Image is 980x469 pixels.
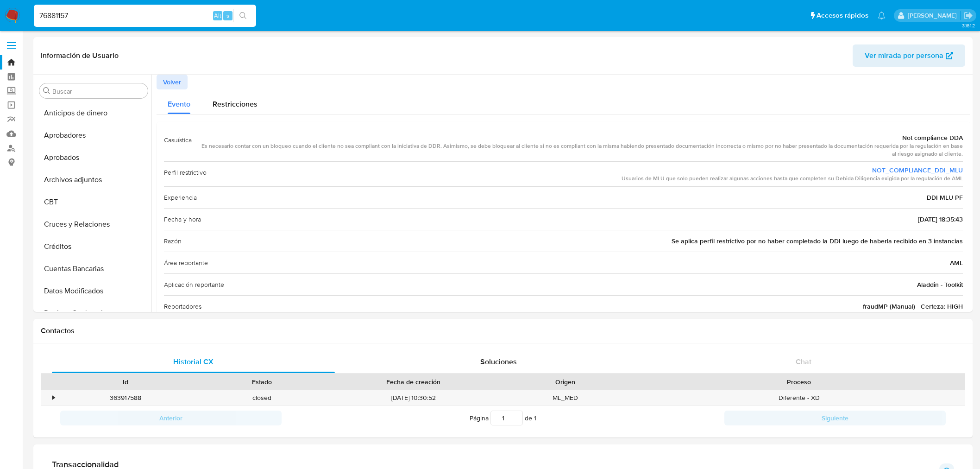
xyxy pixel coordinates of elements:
button: Aprobados [36,146,151,169]
button: CBT [36,191,151,213]
div: Fecha de creación [336,377,490,387]
div: • [52,393,55,402]
a: Notificaciones [878,12,886,19]
h1: Contactos [41,326,965,336]
a: Salir [963,11,973,20]
button: Datos Modificados [36,280,151,302]
button: Anterior [60,411,282,425]
div: [DATE] 10:30:52 [330,390,497,406]
span: Historial CX [173,356,214,367]
h1: Información de Usuario [41,51,119,60]
span: Alt [214,11,221,20]
div: Proceso [640,377,958,387]
button: Cruces y Relaciones [36,213,151,235]
button: Anticipos de dinero [36,102,151,124]
input: Buscar usuario o caso... [34,10,256,22]
span: Accesos rápidos [817,11,868,20]
div: Id [64,377,187,387]
span: s [226,11,229,20]
div: Diferente - XD [633,390,965,406]
button: Créditos [36,235,151,258]
div: Estado [200,377,323,387]
span: Ver mirada por persona [865,44,943,67]
button: Siguiente [724,411,946,425]
button: Archivos adjuntos [36,169,151,191]
div: ML_MED [497,390,633,406]
span: Chat [796,356,811,367]
button: Aprobadores [36,124,151,146]
div: 363917588 [57,390,194,406]
span: Soluciones [480,356,517,367]
button: Devices Geolocation [36,302,151,324]
input: Buscar [52,87,144,95]
p: gregorio.negri@mercadolibre.com [908,11,960,20]
div: Origen [503,377,627,387]
span: 1 [534,413,536,423]
div: closed [194,390,330,406]
button: Ver mirada por persona [853,44,965,67]
button: Cuentas Bancarias [36,258,151,280]
button: search-icon [233,9,252,22]
button: Buscar [43,87,50,95]
span: Página de [470,411,536,425]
